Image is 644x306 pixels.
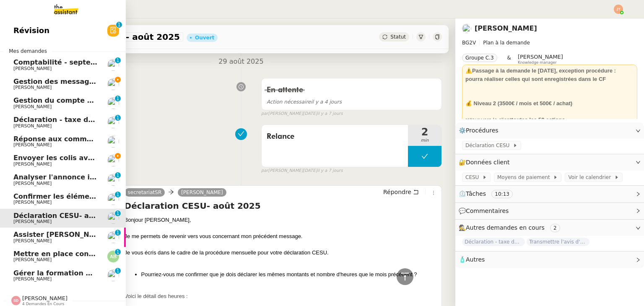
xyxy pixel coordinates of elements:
div: Ouvert [195,35,214,40]
span: ⏲️ [459,190,520,197]
span: par [261,110,268,117]
nz-badge-sup: 1 [115,192,121,197]
span: Plan à la demande [483,40,530,46]
span: [PERSON_NAME] [13,66,52,71]
span: [PERSON_NAME] [13,257,52,262]
span: Déclaration - taxe de séjour - septembre 2025 [13,116,188,124]
nz-badge-sup: 1 [115,96,121,101]
span: Mes demandes [4,47,52,55]
p: 1 [116,57,119,65]
span: 2 [408,127,441,137]
span: Envoyer les colis avec étiquettes [13,154,138,162]
nz-badge-sup: 1 [115,230,121,236]
span: ⚙️ [459,126,502,135]
img: users%2F5wb7CaiUE6dOiPeaRcV8Mw5TCrI3%2Favatar%2F81010312-bfeb-45f9-b06f-91faae72560a [107,117,119,128]
span: Statut [390,34,406,40]
div: ⚙️Procédures [455,122,644,139]
span: 🕵️ [459,224,563,231]
span: Autres demandes en cours [466,224,545,231]
div: retour vers le client [465,116,634,124]
span: par [261,167,268,174]
span: [PERSON_NAME] [13,142,52,148]
span: 💬 [459,207,512,214]
nz-badge-sup: 1 [115,172,121,178]
nz-tag: 2 [550,224,560,232]
p: 1 [116,96,119,103]
p: 1 [116,172,119,180]
span: Tâches [466,190,486,197]
div: Bonjour ﻿[PERSON_NAME]﻿, [125,216,438,224]
span: [PERSON_NAME] [13,200,52,205]
span: [PERSON_NAME] [13,181,52,186]
p: 1 [116,230,119,237]
strong: ⚠️Passage à la demande le [DATE], exception procédure : pourra réaliser celles qui sont enregistr... [465,67,616,82]
span: Relance [267,130,403,143]
span: Commentaires [466,207,509,214]
nz-badge-sup: 1 [115,210,121,216]
span: [PERSON_NAME] [13,276,52,282]
span: Gérer la formation OPCO [13,269,107,277]
span: [PERSON_NAME] [22,295,68,301]
span: Révision [13,24,49,37]
strong: toutes les 50 actions [512,117,565,123]
span: Gestion du compte LinkedIn de [PERSON_NAME] (post + gestion messages) - [DATE] [13,96,332,104]
img: users%2F3XW7N0tEcIOoc8sxKxWqDcFn91D2%2Favatar%2F5653ca14-9fea-463f-a381-ec4f4d723a3b [107,270,119,281]
span: Action nécessaire [267,99,311,105]
span: 🧴 [459,256,485,263]
span: Analyser l'annonce immobilière [13,173,132,181]
span: Réponse aux commentaires avec [URL] - [DATE] [13,135,194,143]
span: & [507,54,511,65]
strong: 💰 Niveau 2 (3500€ / mois et 500€ / achat) [465,100,572,106]
div: Voici le détail des heures : [125,292,438,301]
span: Gestion des messages privés linkedIn - [DATE] [13,78,189,86]
h4: Déclaration CESU- août 2025 [125,200,438,212]
span: 29 août 2025 [212,56,270,67]
span: [PERSON_NAME] [13,85,52,90]
span: Déclaration CESU [465,141,513,150]
span: CESU [465,173,482,182]
span: Assister [PERSON_NAME] avec l'information OPCO [13,231,203,239]
nz-badge-sup: 1 [115,115,121,121]
img: users%2F5wb7CaiUE6dOiPeaRcV8Mw5TCrI3%2Favatar%2F81010312-bfeb-45f9-b06f-91faae72560a [107,212,119,224]
span: Voir le calendrier [568,173,614,182]
span: Autres [466,256,485,263]
div: ⏲️Tâches 10:13 [455,186,644,202]
p: 1 [117,22,121,29]
p: 1 [116,115,119,122]
button: Répondre [380,187,422,197]
img: users%2Frk9QlxVzICebA9ovUeCv0S2PdH62%2Favatar%2Fte%CC%81le%CC%81chargement.jpeg [107,155,119,166]
span: [PERSON_NAME] [13,219,52,224]
span: min [408,137,441,144]
li: Pourriez-vous me confirmer que je dois déclarer les mêmes montants et nombre d'heures que le mois... [141,270,438,279]
span: BG2V [462,40,476,46]
div: 💬Commentaires [455,203,644,219]
img: users%2F3XW7N0tEcIOoc8sxKxWqDcFn91D2%2Favatar%2F5653ca14-9fea-463f-a381-ec4f4d723a3b [107,231,119,243]
span: Déclaration CESU- août 2025 [13,212,122,220]
span: Données client [466,159,510,166]
small: [PERSON_NAME][DATE] [261,110,343,117]
img: users%2FSADz3OCgrFNaBc1p3ogUv5k479k1%2Favatar%2Fccbff511-0434-4584-b662-693e5a00b7b7 [107,174,119,186]
p: 1 [116,268,119,275]
span: Moyens de paiement [497,173,553,182]
img: users%2F37wbV9IbQuXMU0UH0ngzBXzaEe12%2Favatar%2Fcba66ece-c48a-48c8-9897-a2adc1834457 [107,97,119,109]
span: Déclaration - taxe de séjour - septembre 2025 [462,238,525,246]
nz-badge-sup: 1 [116,22,122,28]
p: 1 [116,210,119,218]
a: [PERSON_NAME] [475,24,537,32]
nz-tag: Groupe C.3 [462,54,497,62]
span: il y a 7 jours [317,110,343,117]
span: 🔐 [459,158,513,167]
span: [PERSON_NAME] [13,123,52,129]
img: svg [614,5,623,14]
nz-badge-sup: 1 [115,57,121,63]
img: svg [107,251,119,262]
nz-tag: 10:13 [491,190,513,198]
span: Procédures [466,127,499,134]
span: Comptabilité - septembre 2025 [13,58,131,66]
span: [PERSON_NAME] [13,238,52,244]
span: [PERSON_NAME] [518,54,563,60]
div: Je me permets de revenir vers vous concernant mon précédent message. [125,232,438,241]
span: Transmettre l'avis d'échéance à ACCESS IMMOBILIER [527,238,589,246]
div: Je vous écris dans le cadre de la procédure mensuelle pour votre déclaration CESU. [125,249,438,257]
small: [PERSON_NAME][DATE] [261,167,343,174]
